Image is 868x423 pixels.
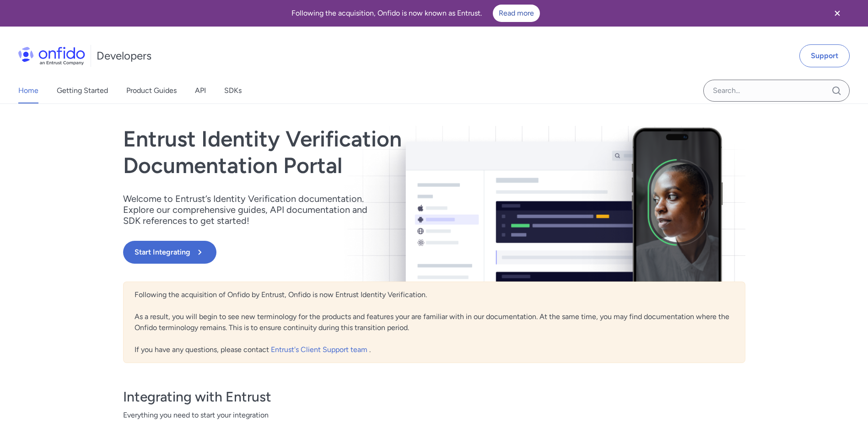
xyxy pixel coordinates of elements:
a: Getting Started [57,78,108,103]
a: API [195,78,206,103]
div: Following the acquisition of Onfido by Entrust, Onfido is now Entrust Identity Verification. As a... [123,282,745,363]
p: Welcome to Entrust’s Identity Verification documentation. Explore our comprehensive guides, API d... [123,193,379,226]
a: Start Integrating [123,241,559,264]
a: Product Guides [126,78,177,103]
svg: Close banner [832,8,843,19]
a: SDKs [224,78,242,103]
span: Everything you need to start your integration [123,410,745,421]
div: Following the acquisition, Onfido is now known as Entrust. [11,5,820,22]
a: Read more [493,5,540,22]
button: Start Integrating [123,241,216,264]
h3: Integrating with Entrust [123,388,745,406]
h1: Developers [97,49,151,63]
input: Onfido search input field [703,80,850,102]
button: Close banner [820,2,854,25]
a: Home [18,78,38,103]
h1: Entrust Identity Verification Documentation Portal [123,126,559,179]
a: Entrust's Client Support team [271,345,369,354]
a: Support [799,44,850,67]
img: Onfido Logo [18,47,85,65]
